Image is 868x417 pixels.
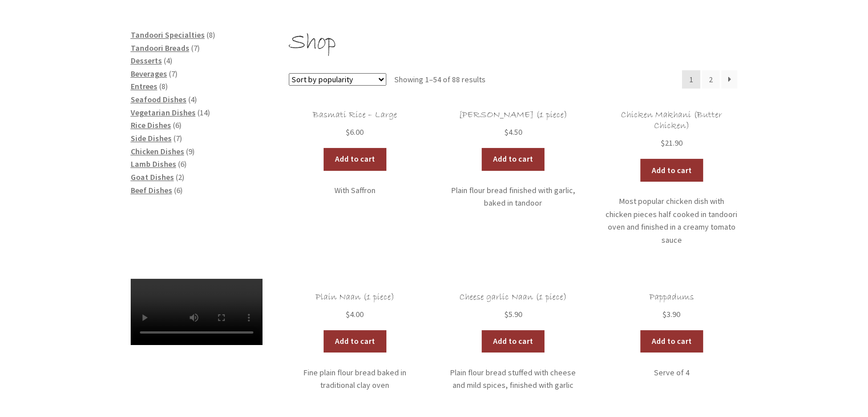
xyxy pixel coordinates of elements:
[176,185,180,195] span: 6
[447,110,579,139] a: [PERSON_NAME] (1 piece) $4.50
[176,133,180,143] span: 7
[180,159,184,169] span: 6
[447,292,579,321] a: Cheese garlic Naan (1 piece) $5.90
[504,309,522,319] bdi: 5.90
[640,159,703,182] a: Add to cart: “Chicken Makhani (Butter Chicken)”
[721,70,737,89] a: →
[200,107,208,118] span: 14
[663,309,667,319] span: $
[131,133,172,143] a: Side Dishes
[661,138,683,148] bdi: 21.90
[289,184,421,197] p: With Saffron
[605,110,737,150] a: Chicken Makhani (Butter Chicken) $21.90
[131,30,205,40] a: Tandoori Specialties
[289,292,421,321] a: Plain Naan (1 piece) $4.00
[289,366,421,392] p: Fine plain flour bread baked in traditional clay oven
[191,94,195,105] span: 4
[131,43,189,53] a: Tandoori Breads
[605,110,737,132] h2: Chicken Makhani (Butter Chicken)
[504,127,508,137] span: $
[162,81,165,91] span: 8
[447,366,579,392] p: Plain flour bread stuffed with cheese and mild spices, finished with garlic
[605,366,737,379] p: Serve of 4
[605,195,737,247] p: Most popular chicken dish with chicken pieces half cooked in tandoori oven and finished in a crea...
[346,309,364,319] bdi: 4.00
[682,70,700,89] span: Page 1
[131,69,167,79] a: Beverages
[663,309,680,319] bdi: 3.90
[289,110,421,139] a: Basmati Rice – Large $6.00
[394,70,486,89] p: Showing 1–54 of 88 results
[702,70,720,89] a: Page 2
[346,309,350,319] span: $
[131,81,158,91] a: Entrees
[131,159,176,169] a: Lamb Dishes
[193,43,197,53] span: 7
[640,330,703,353] a: Add to cart: “Pappadums”
[289,292,421,303] h2: Plain Naan (1 piece)
[131,107,196,118] a: Vegetarian Dishes
[482,330,544,353] a: Add to cart: “Cheese garlic Naan (1 piece)”
[175,120,179,130] span: 6
[605,292,737,321] a: Pappadums $3.90
[661,138,665,148] span: $
[131,120,171,130] a: Rice Dishes
[504,127,522,137] bdi: 4.50
[289,110,421,121] h2: Basmati Rice – Large
[209,30,213,40] span: 8
[171,69,175,79] span: 7
[447,292,579,303] h2: Cheese garlic Naan (1 piece)
[188,146,192,157] span: 9
[131,55,162,66] a: Desserts
[131,172,174,182] a: Goat Dishes
[447,184,579,210] p: Plain flour bread finished with garlic, baked in tandoor
[482,148,544,171] a: Add to cart: “Garlic Naan (1 piece)”
[605,292,737,303] h2: Pappadums
[178,172,182,182] span: 2
[682,70,737,89] nav: Product Pagination
[289,73,386,86] select: Shop order
[166,55,170,66] span: 4
[289,29,737,58] h1: Shop
[131,94,187,105] a: Seafood Dishes
[131,185,172,195] a: Beef Dishes
[504,309,508,319] span: $
[346,127,350,137] span: $
[324,148,386,171] a: Add to cart: “Basmati Rice - Large”
[131,146,184,157] a: Chicken Dishes
[324,330,386,353] a: Add to cart: “Plain Naan (1 piece)”
[447,110,579,121] h2: [PERSON_NAME] (1 piece)
[346,127,364,137] bdi: 6.00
